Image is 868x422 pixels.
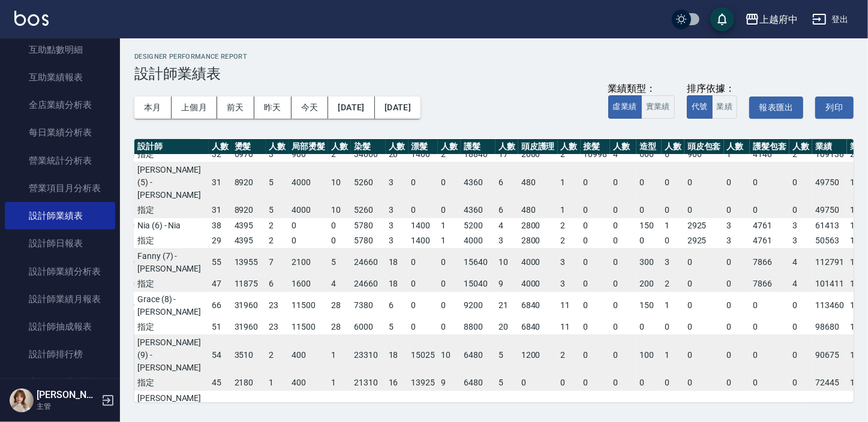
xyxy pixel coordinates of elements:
[608,95,642,119] button: 虛業績
[289,248,328,276] td: 2100
[328,276,351,292] td: 4
[266,248,289,276] td: 7
[750,203,789,218] td: 0
[495,248,518,276] td: 10
[610,139,636,155] th: 人數
[495,334,518,375] td: 5
[438,334,461,375] td: 10
[610,291,636,319] td: 0
[581,139,611,155] th: 接髮
[518,147,558,162] td: 2080
[328,319,351,335] td: 28
[5,64,115,91] a: 互助業績報表
[812,334,847,375] td: 90675
[461,276,495,292] td: 15040
[636,334,662,375] td: 100
[134,276,204,292] td: 指定
[386,147,409,162] td: 20
[386,248,409,276] td: 18
[495,147,518,162] td: 17
[289,203,328,218] td: 4000
[209,162,232,203] td: 31
[328,162,351,203] td: 10
[438,203,461,218] td: 0
[518,139,558,155] th: 頭皮護理
[375,97,421,119] button: [DATE]
[750,147,789,162] td: 4140
[328,291,351,319] td: 28
[812,139,847,155] th: 業績
[266,276,289,292] td: 6
[461,334,495,375] td: 6480
[266,291,289,319] td: 23
[232,375,266,391] td: 2180
[209,147,232,162] td: 32
[289,375,328,391] td: 400
[812,291,847,319] td: 113460
[581,248,611,276] td: 0
[495,276,518,292] td: 9
[812,233,847,249] td: 50563
[581,147,611,162] td: 10998
[209,203,232,218] td: 31
[134,53,854,61] h2: Designer Performance Report
[5,313,115,340] a: 設計師抽成報表
[289,218,328,233] td: 0
[37,401,98,412] p: 主管
[641,95,675,119] button: 實業績
[232,291,266,319] td: 31960
[266,233,289,249] td: 2
[232,218,266,233] td: 4395
[636,162,662,203] td: 0
[581,319,611,335] td: 0
[266,334,289,375] td: 2
[209,291,232,319] td: 66
[232,139,266,155] th: 燙髮
[232,233,266,249] td: 4395
[662,139,684,155] th: 人數
[328,139,351,155] th: 人數
[438,291,461,319] td: 0
[461,162,495,203] td: 4360
[386,139,409,155] th: 人數
[409,233,438,249] td: 1400
[636,276,662,292] td: 200
[518,291,558,319] td: 6840
[232,203,266,218] td: 8920
[518,218,558,233] td: 2800
[662,218,684,233] td: 1
[495,139,518,155] th: 人數
[724,276,750,292] td: 0
[750,139,789,155] th: 護髮包套
[518,162,558,203] td: 480
[209,319,232,335] td: 51
[750,319,789,335] td: 0
[351,291,386,319] td: 7380
[558,334,581,375] td: 2
[684,139,724,155] th: 頭皮包套
[409,276,438,292] td: 0
[518,276,558,292] td: 4000
[812,162,847,203] td: 49750
[438,248,461,276] td: 0
[134,162,204,203] td: [PERSON_NAME] (5) - [PERSON_NAME]
[134,248,204,276] td: Fanny (7) - [PERSON_NAME]
[724,248,750,276] td: 0
[266,375,289,391] td: 1
[351,248,386,276] td: 24660
[518,248,558,276] td: 4000
[232,147,266,162] td: 6970
[662,334,684,375] td: 1
[461,139,495,155] th: 護髮
[495,218,518,233] td: 4
[134,334,204,375] td: [PERSON_NAME] (9) - [PERSON_NAME]
[386,276,409,292] td: 18
[409,162,438,203] td: 0
[328,233,351,249] td: 0
[662,248,684,276] td: 3
[461,147,495,162] td: 18840
[409,319,438,335] td: 0
[812,218,847,233] td: 61413
[581,162,611,203] td: 0
[662,291,684,319] td: 1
